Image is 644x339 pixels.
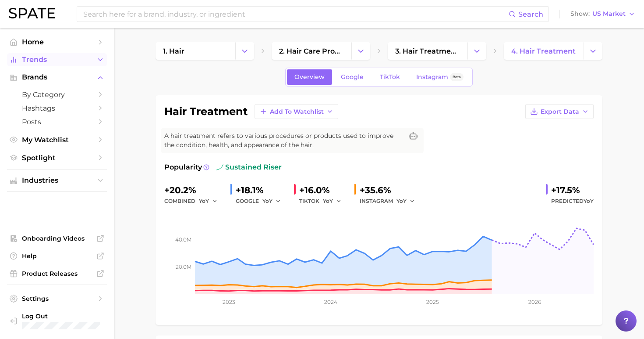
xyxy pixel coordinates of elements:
div: +16.0% [299,183,347,197]
a: Spotlight [7,151,107,165]
a: 2. hair care products [272,42,351,60]
a: Google [333,69,371,85]
button: Export Data [525,104,594,119]
span: YoY [584,198,594,204]
button: Change Category [235,42,254,60]
button: YoY [199,196,218,206]
span: Add to Watchlist [270,108,324,115]
span: Brands [22,73,92,81]
a: Home [7,35,107,49]
span: Overview [294,73,325,81]
button: YoY [396,196,415,206]
span: Instagram [416,73,448,81]
a: InstagramBeta [409,69,471,85]
a: by Category [7,88,107,101]
span: Show [570,11,590,16]
span: sustained riser [216,162,282,173]
span: Help [22,252,92,260]
span: Beta [453,73,461,81]
span: Predicted [551,196,594,206]
span: YoY [199,197,209,205]
span: Google [341,73,364,81]
img: SPATE [9,8,55,18]
span: Hashtags [22,104,92,112]
a: 4. hair treatment [504,42,584,60]
img: sustained riser [216,164,223,171]
a: TikTok [372,69,407,85]
a: Settings [7,292,107,305]
tspan: 2024 [324,299,337,305]
tspan: 2026 [528,299,541,305]
a: Overview [287,69,332,85]
button: Industries [7,174,107,187]
tspan: 2023 [223,299,235,305]
span: Export Data [541,108,579,115]
span: Industries [22,177,92,184]
button: YoY [262,196,281,206]
h1: hair treatment [164,106,248,117]
button: Add to Watchlist [255,104,338,119]
input: Search here for a brand, industry, or ingredient [82,7,509,22]
a: Product Releases [7,267,107,280]
span: 3. hair treatments [395,47,460,55]
div: TIKTOK [299,196,347,206]
button: YoY [323,196,342,206]
span: Search [518,10,543,18]
button: Change Category [584,42,602,60]
div: +17.5% [551,183,594,197]
div: +20.2% [164,183,223,197]
span: TikTok [380,73,400,81]
span: 4. hair treatment [511,47,576,55]
tspan: 2025 [426,299,439,305]
span: Trends [22,56,92,64]
span: Spotlight [22,154,92,162]
a: My Watchlist [7,133,107,147]
a: Help [7,249,107,263]
button: Trends [7,53,107,66]
span: Popularity [164,162,202,173]
div: combined [164,196,223,206]
button: Change Category [351,42,370,60]
span: Onboarding Videos [22,234,92,242]
span: Settings [22,295,92,303]
span: A hair treatment refers to various procedures or products used to improve the condition, health, ... [164,131,403,150]
div: +35.6% [360,183,421,197]
span: US Market [592,11,626,16]
a: Hashtags [7,101,107,115]
button: Change Category [467,42,486,60]
button: ShowUS Market [568,8,637,20]
a: Onboarding Videos [7,232,107,245]
div: +18.1% [236,183,287,197]
span: YoY [323,197,333,205]
span: Home [22,38,92,46]
span: YoY [262,197,272,205]
span: My Watchlist [22,136,92,144]
a: Log out. Currently logged in with e-mail tianna.middleton@prosehair.com. [7,310,107,332]
span: YoY [396,197,407,205]
a: 1. hair [156,42,235,60]
div: INSTAGRAM [360,196,421,206]
a: 3. hair treatments [388,42,467,60]
span: Product Releases [22,270,92,278]
span: 1. hair [163,47,184,55]
a: Posts [7,115,107,129]
span: Log Out [22,312,125,320]
div: GOOGLE [236,196,287,206]
button: Brands [7,71,107,84]
span: by Category [22,90,92,99]
span: Posts [22,118,92,126]
span: 2. hair care products [279,47,344,55]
